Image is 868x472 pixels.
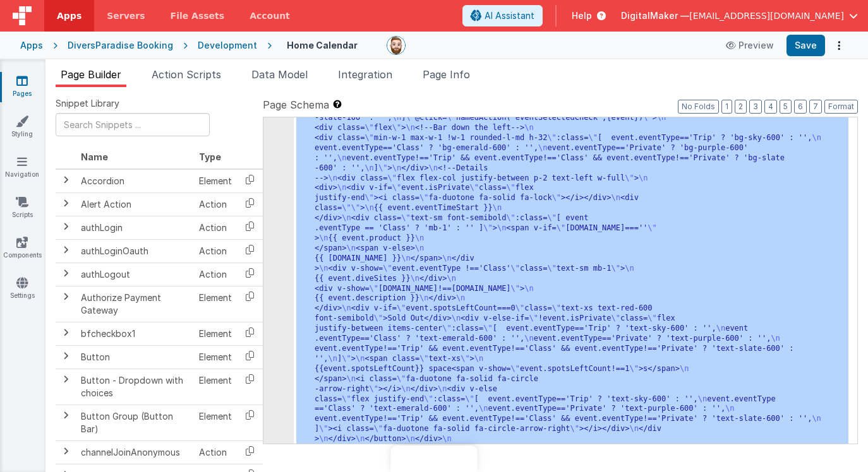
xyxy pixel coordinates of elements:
span: [EMAIL_ADDRESS][DOMAIN_NAME] [689,9,844,22]
span: Page Builder [61,68,121,81]
td: channelJoinAnonymous [76,440,194,464]
button: 7 [809,100,822,114]
td: Element [194,345,237,369]
td: Action [194,263,237,286]
div: Development [198,39,257,52]
button: AI Assistant [462,5,543,27]
td: authLogin [76,216,194,239]
td: bfcheckbox1 [76,322,194,345]
button: 4 [764,100,777,114]
button: 2 [735,100,747,114]
td: Element [194,404,237,440]
td: Button - Dropdown with choices [76,369,194,404]
button: 1 [721,100,732,114]
button: Save [787,35,825,56]
span: Integration [338,68,392,81]
span: Page Schema [263,97,329,112]
td: authLogout [76,263,194,286]
button: 5 [780,100,792,114]
span: AI Assistant [485,9,534,22]
span: DigitalMaker — [621,9,689,22]
span: Name [81,151,108,162]
img: 338b8ff906eeea576da06f2fc7315c1b [387,37,405,54]
td: Accordion [76,169,194,193]
td: Action [194,239,237,263]
td: Authorize Payment Gateway [76,286,194,322]
span: Type [199,151,221,162]
span: Data Model [251,68,308,81]
button: 6 [794,100,807,114]
input: Search Snippets ... [56,113,210,136]
td: Element [194,169,237,193]
span: Apps [57,9,81,22]
td: Action [194,440,237,464]
td: Action [194,216,237,239]
div: DiversParadise Booking [68,39,173,52]
button: Format [824,100,858,114]
span: Snippet Library [56,97,119,110]
div: Apps [20,39,43,52]
h4: Home Calendar [287,40,358,50]
td: authLoginOauth [76,239,194,263]
td: Alert Action [76,192,194,216]
button: DigitalMaker — [EMAIL_ADDRESS][DOMAIN_NAME] [621,9,858,22]
button: No Folds [678,100,719,114]
span: Page Info [423,68,470,81]
button: Preview [718,35,781,56]
button: Options [830,37,848,54]
span: Servers [107,9,145,22]
td: Button Group (Button Bar) [76,404,194,440]
button: 3 [749,100,762,114]
span: File Assets [171,9,225,22]
td: Button [76,345,194,369]
iframe: Marker.io feedback button [391,445,478,472]
span: Help [572,9,592,22]
td: Element [194,322,237,345]
td: Element [194,369,237,404]
td: Element [194,286,237,322]
td: Action [194,192,237,216]
span: Action Scripts [152,68,221,81]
